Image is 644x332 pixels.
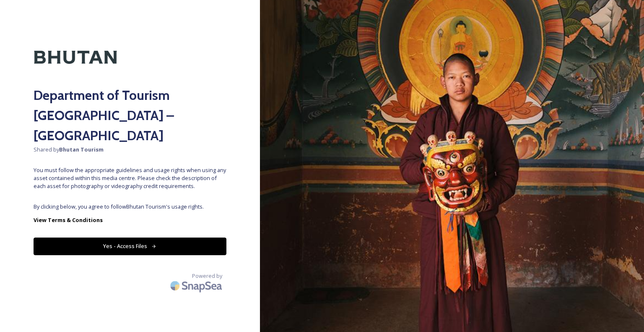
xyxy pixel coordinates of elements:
[34,166,226,191] span: You must follow the appropriate guidelines and usage rights when using any asset contained within...
[34,238,226,255] button: Yes - Access Files
[59,146,104,153] strong: Bhutan Tourism
[34,216,103,224] strong: View Terms & Conditions
[34,34,117,81] img: Kingdom-of-Bhutan-Logo.png
[168,276,226,295] img: SnapSea Logo
[34,215,226,225] a: View Terms & Conditions
[34,85,226,146] h2: Department of Tourism [GEOGRAPHIC_DATA] – [GEOGRAPHIC_DATA]
[34,203,226,211] span: By clicking below, you agree to follow Bhutan Tourism 's usage rights.
[192,272,222,280] span: Powered by
[34,146,226,154] span: Shared by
